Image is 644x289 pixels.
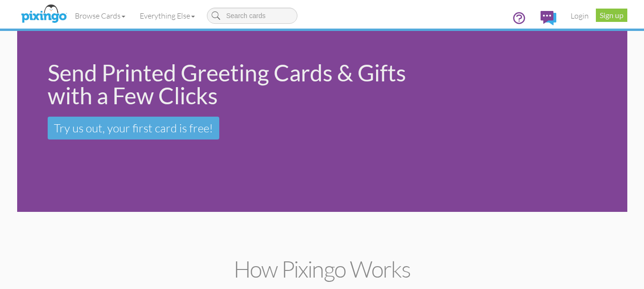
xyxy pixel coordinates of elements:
[563,4,596,28] a: Login
[48,117,219,140] a: Try us out, your first card is free!
[207,8,297,24] input: Search cards
[34,257,611,282] h2: How Pixingo works
[541,11,556,25] img: comments.svg
[19,2,69,26] img: pixingo logo
[48,61,416,107] div: Send Printed Greeting Cards & Gifts with a Few Clicks
[133,4,202,28] a: Everything Else
[54,121,213,135] span: Try us out, your first card is free!
[644,289,644,289] iframe: Chat
[596,9,627,22] a: Sign up
[68,4,133,28] a: Browse Cards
